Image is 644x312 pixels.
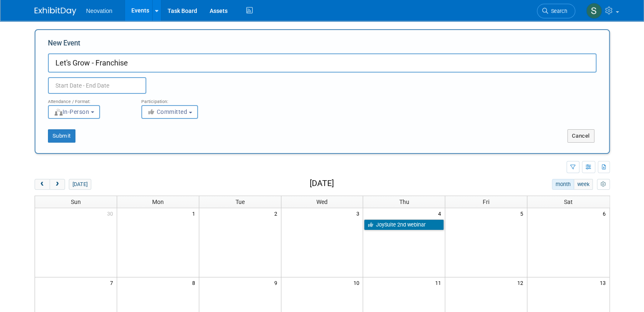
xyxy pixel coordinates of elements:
[86,8,113,14] span: Neovation
[564,199,573,205] span: Sat
[141,105,198,119] button: Committed
[35,179,50,190] button: prev
[434,277,445,288] span: 11
[273,208,281,219] span: 2
[273,277,281,288] span: 9
[352,277,363,288] span: 10
[48,38,80,51] label: New Event
[141,94,222,105] div: Participation:
[574,179,593,190] button: week
[519,208,527,219] span: 5
[483,199,489,205] span: Fri
[50,179,65,190] button: next
[597,179,609,190] button: myCustomButton
[316,199,328,205] span: Wed
[191,208,199,219] span: 1
[48,129,75,143] button: Submit
[106,208,117,219] span: 30
[399,199,409,205] span: Thu
[437,208,445,219] span: 4
[147,108,188,115] span: Committed
[48,77,146,94] input: Start Date - End Date
[69,179,91,190] button: [DATE]
[48,105,100,119] button: In-Person
[35,7,76,15] img: ExhibitDay
[602,208,609,219] span: 6
[236,199,245,205] span: Tue
[548,8,567,14] span: Search
[48,94,129,105] div: Attendance / Format:
[516,277,527,288] span: 12
[537,4,575,18] a: Search
[355,208,363,219] span: 3
[48,53,596,73] input: Name of Trade Show / Conference
[191,277,199,288] span: 8
[364,219,444,230] a: JoySuite 2nd webinar
[599,277,609,288] span: 13
[567,129,594,143] button: Cancel
[309,179,333,188] h2: [DATE]
[601,182,606,187] i: Personalize Calendar
[152,199,164,205] span: Mon
[71,199,81,205] span: Sun
[552,179,574,190] button: month
[109,277,117,288] span: 7
[586,3,602,19] img: Susan Hurrell
[54,108,90,115] span: In-Person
